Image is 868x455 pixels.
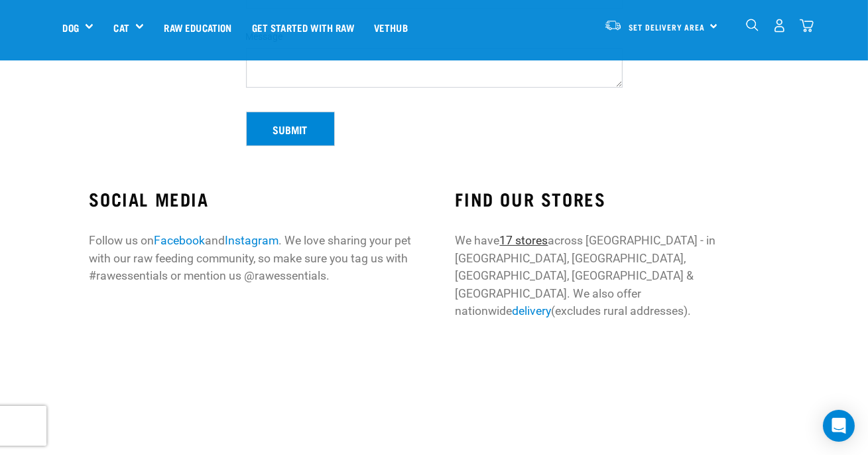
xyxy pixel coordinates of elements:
img: user.png [773,19,786,33]
a: Facebook [154,234,205,247]
img: home-icon@2x.png [800,19,814,33]
h3: FIND OUR STORES [455,189,778,209]
a: Raw Education [154,1,241,54]
a: 17 stores [499,234,548,247]
a: Cat [113,20,129,35]
p: We have across [GEOGRAPHIC_DATA] - in [GEOGRAPHIC_DATA], [GEOGRAPHIC_DATA], [GEOGRAPHIC_DATA], [G... [455,232,778,319]
p: Follow us on and . We love sharing your pet with our raw feeding community, so make sure you tag ... [89,232,412,284]
a: Vethub [364,1,418,54]
span: Set Delivery Area [629,25,706,29]
a: Get started with Raw [242,1,364,54]
a: delivery [512,304,551,318]
img: home-icon-1@2x.png [746,19,759,31]
img: van-moving.png [604,19,622,31]
div: Open Intercom Messenger [823,410,855,442]
button: Submit [246,112,335,146]
a: Dog [63,20,79,35]
a: Instagram [225,234,279,247]
h3: SOCIAL MEDIA [89,189,412,209]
